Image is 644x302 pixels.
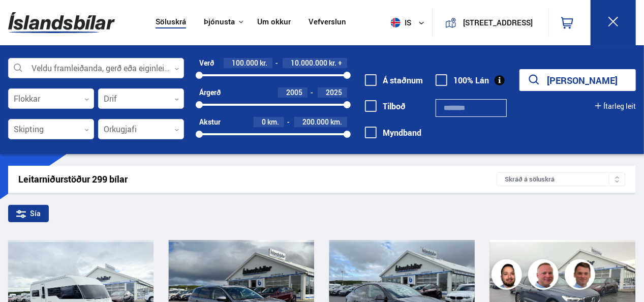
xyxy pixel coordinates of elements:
[309,17,346,28] a: Vefverslun
[8,205,49,222] div: Sía
[18,174,497,185] div: Leitarniðurstöður 299 bílar
[365,76,423,85] label: Á staðnum
[391,18,401,27] img: svg+xml;base64,PHN2ZyB4bWxucz0iaHR0cDovL3d3dy53My5vcmcvMjAwMC9zdmciIHdpZHRoPSI1MTIiIGhlaWdodD0iNT...
[199,118,221,126] div: Akstur
[329,59,336,67] span: kr.
[519,69,636,91] button: [PERSON_NAME]
[387,8,433,38] button: is
[199,88,221,97] div: Árgerð
[497,172,625,186] div: Skráð á söluskrá
[232,58,258,68] span: 100.000
[302,117,329,127] span: 200.000
[365,128,421,137] label: Myndband
[439,8,542,37] a: [STREET_ADDRESS]
[530,261,560,291] img: siFngHWaQ9KaOqBr.png
[204,17,235,27] button: Þjónusta
[260,59,267,67] span: kr.
[595,102,636,110] button: Ítarleg leit
[566,261,597,291] img: FbJEzSuNWCJXmdc-.webp
[387,18,412,27] span: is
[461,18,535,27] button: [STREET_ADDRESS]
[262,117,266,127] span: 0
[338,59,342,67] span: +
[286,87,302,97] span: 2005
[493,261,524,291] img: nhp88E3Fdnt1Opn2.png
[291,58,327,68] span: 10.000.000
[8,4,39,35] button: Open LiveChat chat widget
[267,118,279,126] span: km.
[436,76,489,85] label: 100% Lán
[8,6,115,39] img: G0Ugv5HjCgRt.svg
[199,59,214,67] div: Verð
[326,87,342,97] span: 2025
[365,102,406,111] label: Tilboð
[257,17,291,28] a: Um okkur
[156,17,186,28] a: Söluskrá
[330,118,342,126] span: km.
